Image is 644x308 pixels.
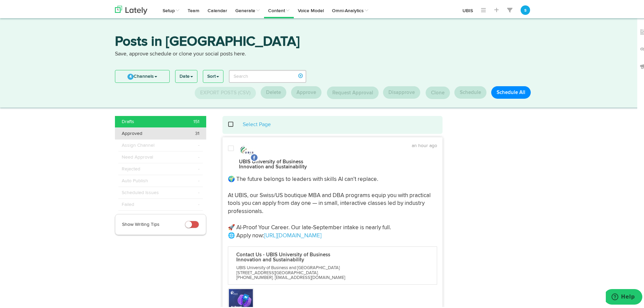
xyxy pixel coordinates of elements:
span: 4 [127,72,134,78]
span: Show Writing Tips [122,221,160,226]
p: Save, approve schedule or clone your social posts here. [115,49,534,57]
span: - [198,141,199,147]
span: Rejected [122,164,140,171]
button: Schedule [454,85,486,97]
span: Drafts [122,117,134,124]
span: - [198,176,199,183]
span: Clone [431,89,445,94]
img: facebook.svg [250,152,258,160]
p: 🌍 The future belongs to leaders with skills AI can’t replace. At UBIS, our Swiss/US boutique MBA ... [228,174,437,238]
strong: UBIS University of Business Innovation and Sustainability [239,158,307,168]
a: Sort [203,69,223,81]
button: Approve [291,85,321,97]
a: [URL][DOMAIN_NAME] [264,232,321,237]
button: Clone [426,85,450,98]
p: UBIS University of Business and [GEOGRAPHIC_DATA][STREET_ADDRESS][GEOGRAPHIC_DATA]. [PHONE_NUMBER... [236,264,353,279]
img: logo_lately_bg_light.svg [115,4,147,13]
span: Request Approval [332,89,373,94]
span: 31 [195,129,199,136]
button: Schedule All [491,85,531,97]
img: picture [239,141,256,158]
span: Need Approval [122,152,153,159]
p: Contact Us - UBIS University of Business Innovation and Sustainability [236,251,353,261]
iframe: Opens a widget where you can find more information [606,288,642,305]
span: Scheduled Issues [122,188,159,195]
span: Auto Publish [122,176,148,183]
a: 4Channels [115,69,169,81]
span: - [198,164,199,171]
a: Select Page [243,121,271,126]
span: Approved [122,129,142,136]
a: Date [175,69,197,81]
input: Search [229,69,306,81]
span: 151 [193,117,199,124]
time: an hour ago [412,142,437,147]
span: - [198,200,199,207]
button: Request Approval [327,85,379,98]
button: Delete [261,85,286,97]
span: - [198,152,199,159]
span: Failed [122,200,134,207]
h3: Posts in [GEOGRAPHIC_DATA] [115,34,534,49]
button: Export Posts (CSV) [195,86,256,98]
span: - [198,188,199,195]
button: Disapprove [383,85,420,97]
span: Assign Channel [122,141,154,147]
button: s [521,4,530,14]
